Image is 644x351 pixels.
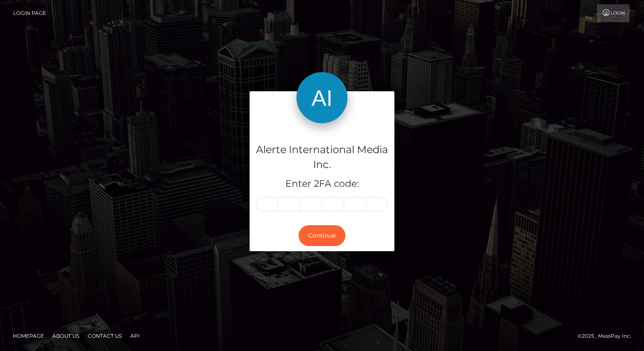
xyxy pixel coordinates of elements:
a: Contact Us [84,329,125,342]
h4: Alerte International Media Inc. [256,142,388,172]
a: Login [597,4,630,22]
img: Alerte International Media Inc. [296,72,348,123]
a: Login Page [13,4,46,22]
a: About Us [49,329,83,342]
a: Homepage [9,329,47,342]
button: Continue [299,225,345,246]
h5: Enter 2FA code: [256,177,388,191]
a: API [127,329,143,342]
div: © 2025 , MassPay Inc. [578,331,638,341]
